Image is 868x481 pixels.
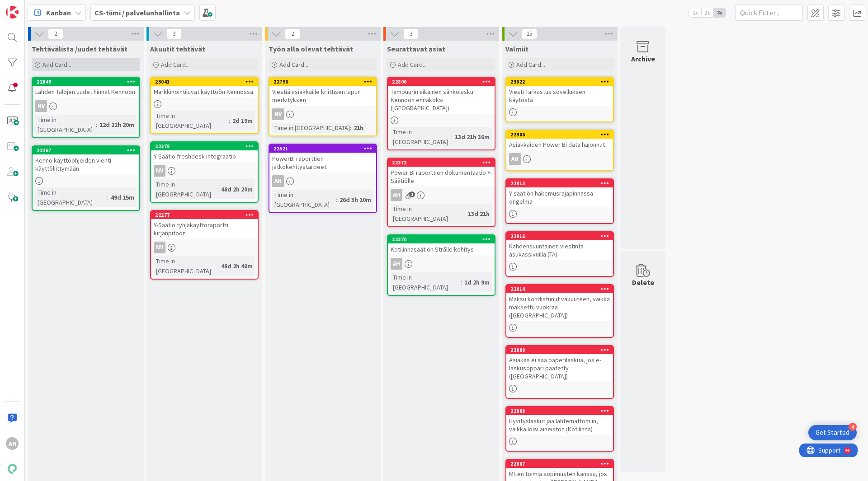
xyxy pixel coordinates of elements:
[150,77,259,134] a: 23041Markkinointiluvat käyttöön KennossaTime in [GEOGRAPHIC_DATA]:2d 19m
[150,44,205,53] span: Akuutit tehtävät
[506,407,613,415] div: 22808
[506,240,613,260] div: Kahdensuuntainen viestintä asukassivuilla (TA)
[33,146,139,154] div: 22267
[506,407,613,435] div: 22808Hyvityslaskut jää lähtemättömiin, vaikka loisi aineiston (Kotilinna)
[155,79,258,85] div: 23041
[33,78,139,98] div: 22849Lahden Talojen uudet hinnat Kennoon
[388,86,495,114] div: Tampuurin aikainen sähkölasku Kennoon ennakoksi ([GEOGRAPHIC_DATA])
[506,139,613,150] div: Asiakkaiden Power Bi data hajonnut
[32,145,140,211] a: 22267Kenno käyttöohjeiden vienti käyttöliittymäänTime in [GEOGRAPHIC_DATA]:49d 15m
[97,120,137,130] div: 12d 22h 20m
[274,145,376,152] div: 22521
[269,145,376,173] div: 22521PowerBi raporttien jatkokehitystarpeet
[388,258,495,270] div: AH
[506,187,613,207] div: Y-säätiön hakemusrajapinnassa ongelma
[388,235,495,255] div: 22270Kotilinnasäätiön Strålle kehitys
[506,346,613,382] div: 22809Asiakas ei saa paperilaskua, jos e-laskusoppari päätetty ([GEOGRAPHIC_DATA])
[269,153,376,173] div: PowerBi raporttien jatkokehitystarpeet
[46,7,71,18] span: Kanban
[409,191,415,197] span: 1
[151,219,258,239] div: Y-Säätiö tyhjäkäyttöraportti kirjanpitoon
[403,28,419,39] span: 3
[272,123,350,133] div: Time in [GEOGRAPHIC_DATA]
[391,204,464,224] div: Time in [GEOGRAPHIC_DATA]
[387,77,495,150] a: 22806Tampuurin aikainen sähkölasku Kennoon ennakoksi ([GEOGRAPHIC_DATA])Time in [GEOGRAPHIC_DATA]...
[391,127,451,147] div: Time in [GEOGRAPHIC_DATA]
[272,190,336,210] div: Time in [GEOGRAPHIC_DATA]
[388,243,495,255] div: Kotilinnasäätiön Strålle kehitys
[217,261,219,271] span: :
[461,277,462,287] span: :
[506,131,613,139] div: 22906
[506,131,613,150] div: 22906Asiakkaiden Power Bi data hajonnut
[506,460,613,468] div: 22807
[151,150,258,162] div: Y-Säätiö freshdesk integraatio
[510,79,613,85] div: 23022
[151,242,258,253] div: NV
[269,44,353,53] span: Työn alla olevat tehtävät
[350,123,351,133] span: :
[388,189,495,201] div: AH
[388,78,495,86] div: 22806
[6,462,19,475] img: avatar
[506,179,613,207] div: 22813Y-säätiön hakemusrajapinnassa ongelma
[108,192,137,202] div: 49d 15m
[351,123,366,133] div: 21h
[154,111,229,131] div: Time in [GEOGRAPHIC_DATA]
[453,132,492,142] div: 13d 21h 36m
[37,79,139,85] div: 22849
[466,209,492,219] div: 13d 21h
[387,44,445,53] span: Seurattavat asiat
[506,415,613,435] div: Hyvityslaskut jää lähtemättömiin, vaikka loisi aineiston (Kotilinna)
[387,234,495,296] a: 22270Kotilinnasäätiön Strålle kehitysAHTime in [GEOGRAPHIC_DATA]:1d 2h 9m
[451,132,453,142] span: :
[37,147,139,154] div: 22267
[33,100,139,112] div: NV
[229,116,230,126] span: :
[336,195,337,205] span: :
[269,78,376,106] div: 22796Viestiä asiakkaille kriittisen lapun merkityksen
[166,28,182,39] span: 3
[388,78,495,114] div: 22806Tampuurin aikainen sähkölasku Kennoon ennakoksi ([GEOGRAPHIC_DATA])
[42,61,71,69] span: Add Card...
[48,28,63,39] span: 2
[269,77,377,136] a: 22796Viestiä asiakkaille kriittisen lapun merkityksenNVTime in [GEOGRAPHIC_DATA]:21h
[506,346,613,354] div: 22809
[510,286,613,292] div: 22814
[388,167,495,187] div: Power Bi raporttien dokumentaatio Y-Säätiölle
[505,77,614,122] a: 23022Viesti Tarkastus sovelluksen käytöstä
[154,179,217,199] div: Time in [GEOGRAPHIC_DATA]
[849,423,857,431] div: 4
[151,86,258,98] div: Markkinointiluvat käyttöön Kennossa
[269,145,376,153] div: 22521
[506,232,613,240] div: 22816
[462,277,492,287] div: 1d 2h 9m
[505,231,614,277] a: 22816Kahdensuuntainen viestintä asukassivuilla (TA)
[464,209,466,219] span: :
[505,345,614,399] a: 22809Asiakas ei saa paperilaskua, jos e-laskusoppari päätetty ([GEOGRAPHIC_DATA])
[505,284,614,338] a: 22814Maksu kohdistunut vakuuteen, vaikka maksettu vuokraa ([GEOGRAPHIC_DATA])
[274,79,376,85] div: 22796
[35,100,47,112] div: NV
[506,153,613,165] div: AH
[33,146,139,174] div: 22267Kenno käyttöohjeiden vienti käyttöliittymään
[32,44,127,53] span: Tehtävälista /uudet tehtävät
[516,61,545,69] span: Add Card...
[107,192,108,202] span: :
[506,78,613,86] div: 23022
[510,408,613,414] div: 22808
[219,261,255,271] div: 48d 2h 40m
[269,86,376,106] div: Viestiä asiakkaille kriittisen lapun merkityksen
[392,236,495,243] div: 22270
[391,258,402,270] div: AH
[808,425,857,440] div: Open Get Started checklist, remaining modules: 4
[522,28,537,39] span: 15
[230,116,255,126] div: 2d 19m
[151,211,258,239] div: 22277Y-Säätiö tyhjäkäyttöraportti kirjanpitoon
[150,141,259,203] a: 22278Y-Säätiö freshdesk integraatioNVTime in [GEOGRAPHIC_DATA]:48d 2h 20m
[735,5,803,21] input: Quick Filter...
[631,53,655,64] div: Archive
[269,175,376,187] div: AH
[510,233,613,239] div: 22816
[505,406,614,452] a: 22808Hyvityslaskut jää lähtemättömiin, vaikka loisi aineiston (Kotilinna)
